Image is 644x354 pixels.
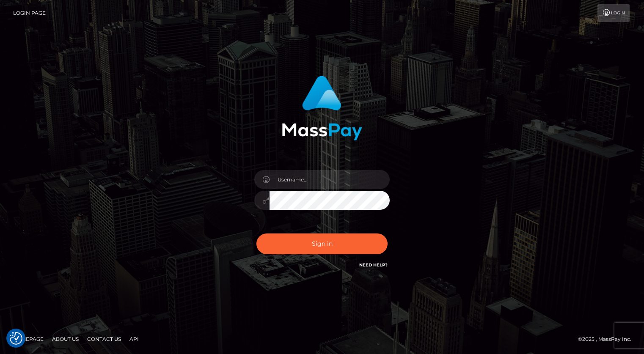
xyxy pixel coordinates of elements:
input: Username... [270,170,390,189]
a: Login [597,4,630,22]
a: API [126,332,142,346]
a: Need Help? [359,262,388,268]
a: Homepage [9,332,47,346]
button: Consent Preferences [10,332,22,345]
button: Sign in [256,233,388,254]
img: MassPay Login [282,76,362,140]
a: Contact Us [84,332,124,346]
img: Revisit consent button [10,332,22,345]
a: Login Page [13,4,46,22]
div: © 2025 , MassPay Inc. [578,335,638,344]
a: About Us [49,332,82,346]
